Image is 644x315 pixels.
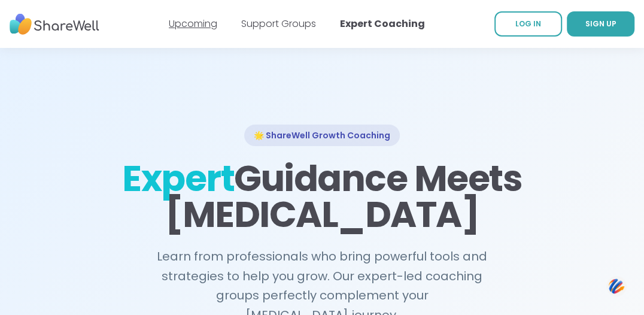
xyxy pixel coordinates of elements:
[340,17,425,31] a: Expert Coaching
[169,17,217,31] a: Upcoming
[244,125,400,146] div: 🌟 ShareWell Growth Coaching
[10,8,99,41] img: ShareWell Nav Logo
[122,153,234,204] span: Expert
[494,11,562,37] a: LOG IN
[585,19,616,29] span: SIGN UP
[241,17,316,31] a: Support Groups
[567,11,634,37] a: SIGN UP
[121,160,523,232] h1: Guidance Meets [MEDICAL_DATA]
[606,275,627,297] img: svg+xml;base64,PHN2ZyB3aWR0aD0iNDQiIGhlaWdodD0iNDQiIHZpZXdCb3g9IjAgMCA0NCA0NCIgZmlsbD0ibm9uZSIgeG...
[515,19,541,29] span: LOG IN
